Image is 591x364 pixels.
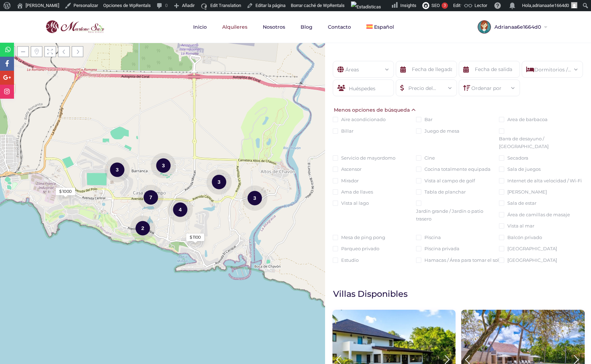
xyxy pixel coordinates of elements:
[532,3,569,8] span: adrianaa6e1664d0
[215,11,254,43] a: Alquileres
[464,80,514,92] div: Ordenar por
[341,256,359,264] label: Estudio
[374,24,394,30] span: Español
[105,156,130,183] div: 3
[341,245,379,252] label: Parqueo privado
[242,185,267,211] div: 3
[401,80,451,92] div: Precio del alquiler
[507,211,570,218] label: Área de camillas de masaje
[499,135,582,150] label: Barra de desayuno / [GEOGRAPHIC_DATA]
[424,233,441,241] label: Piscina
[321,11,358,43] a: Contacto
[351,1,381,13] img: Visitas de 48 horas. Haz clic para ver más estadísticas del sitio.
[431,3,440,8] span: SEO
[341,165,361,173] label: Ascensor
[341,199,369,207] label: Vista al lago
[424,188,466,196] label: Tabla de planchar
[459,61,520,78] input: Fecha de salida
[332,106,417,114] div: Menos opciones de búsqueda
[507,115,548,123] label: Area de barbacoa
[507,188,547,196] label: [PERSON_NAME]
[256,11,292,43] a: Nosotros
[491,24,543,29] span: Adrianaa6e1664d0
[341,127,353,135] label: Billar
[341,154,395,162] label: Servicio de mayordomo
[424,177,475,184] label: Vista al campo de golf
[527,61,577,73] div: Dormitorios / Baños
[424,245,459,252] label: Piscina privada
[341,233,385,241] label: Mesa de ping pong
[507,199,536,207] label: Sala de estar
[59,188,72,195] div: $ 1000
[206,169,232,195] div: 3
[341,115,386,123] label: Aire acondicionado
[507,177,582,184] label: Internet de alta velocidad / Wi-Fi
[341,177,359,184] label: Mirador
[507,165,541,173] label: Sala de juegos
[151,152,176,178] div: 3
[110,107,215,144] div: Cargando mapas
[507,154,528,162] label: Secadora
[424,256,499,264] label: Hamacas / Área para tomar el sol
[333,288,588,299] h1: Villas Disponibles
[507,245,557,252] label: [GEOGRAPHIC_DATA]
[138,184,163,210] div: 7
[341,188,373,196] label: Ama de llaves
[396,61,457,78] input: Fecha de llegada
[44,19,106,35] img: logo
[294,11,319,43] a: Blog
[507,222,534,230] label: Vista al mar
[190,234,201,240] div: $ 1100
[200,1,208,12] img: icon16.svg
[416,207,499,223] label: Jardín grande / Jardín o patio trasero
[424,127,459,135] label: Juego de mesa
[186,11,214,43] a: Inicio
[400,3,416,8] span: Insights
[424,115,432,123] label: Bar
[507,256,557,264] label: [GEOGRAPHIC_DATA]
[424,165,491,173] label: Cocina totalmente equipada
[338,61,388,73] div: Áreas
[507,233,542,241] label: Balcón privado
[130,215,155,241] div: 2
[359,11,401,43] a: Español
[168,196,193,223] div: 4
[442,2,448,9] div: 3
[424,154,435,162] label: Cine
[333,79,394,96] div: Huéspedes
